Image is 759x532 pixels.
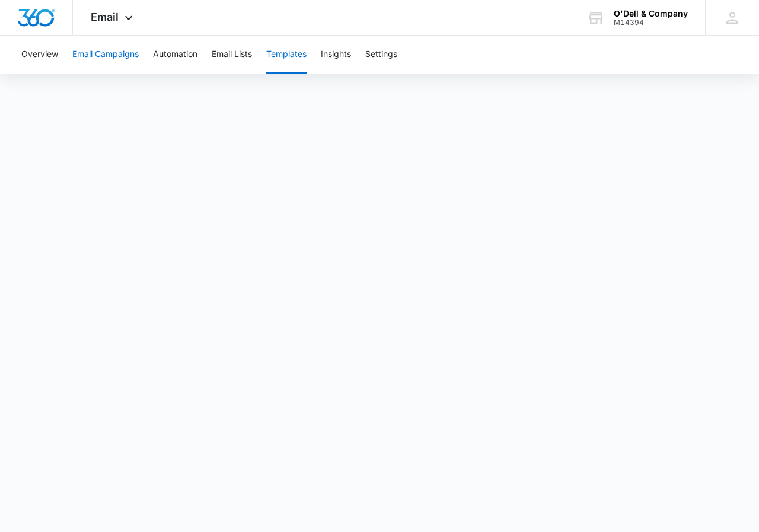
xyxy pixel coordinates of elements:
button: Templates [266,36,307,74]
button: Settings [365,36,397,74]
button: Email Campaigns [72,36,139,74]
button: Automation [153,36,197,74]
span: Email [91,11,119,23]
button: Insights [321,36,351,74]
button: Email Lists [212,36,252,74]
div: account id [614,18,688,27]
div: account name [614,9,688,18]
button: Overview [21,36,58,74]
